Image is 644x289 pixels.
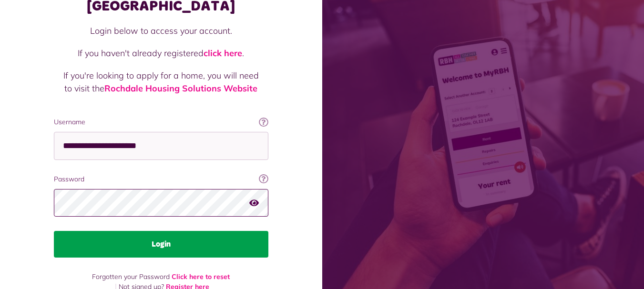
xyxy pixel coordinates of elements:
[92,272,170,281] span: Forgotten your Password
[54,174,268,184] label: Password
[204,48,242,59] a: click here
[104,83,257,94] a: Rochdale Housing Solutions Website
[172,272,230,281] a: Click here to reset
[63,69,259,95] p: If you're looking to apply for a home, you will need to visit the
[63,47,259,60] p: If you haven't already registered .
[54,231,268,258] button: Login
[63,24,259,37] p: Login below to access your account.
[54,117,268,127] label: Username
